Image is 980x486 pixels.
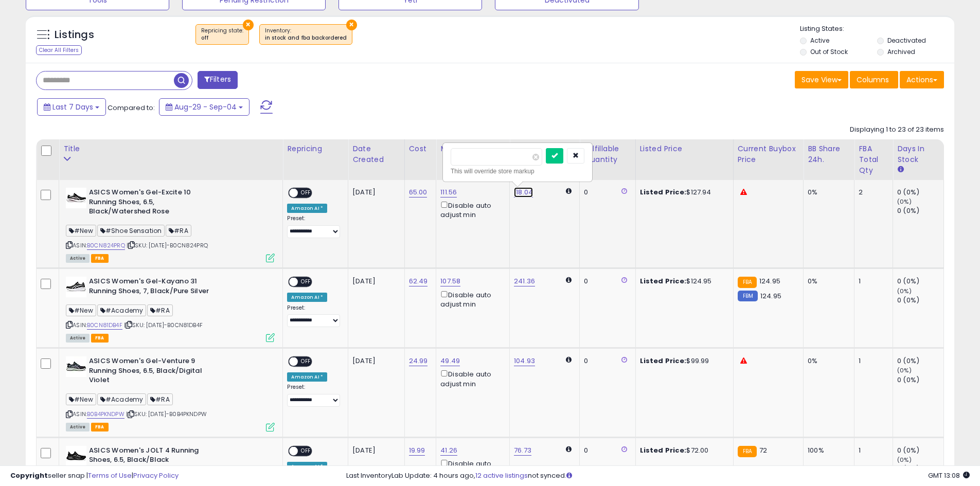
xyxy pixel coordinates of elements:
span: #New [66,393,96,405]
a: 62.49 [409,276,428,286]
span: All listings currently available for purchase on Amazon [66,334,90,343]
button: × [243,20,254,30]
small: (0%) [897,197,912,206]
div: Amazon AI * [287,204,327,213]
button: Last 7 Days [37,98,106,116]
span: 72 [759,445,767,455]
div: 100% [808,446,846,455]
a: B0CN81DB4F [87,321,122,330]
div: ASIN: [66,188,275,261]
div: $124.95 [640,277,725,286]
label: Active [810,36,829,45]
span: 124.95 [759,276,780,286]
div: [DATE] [352,188,394,197]
span: OFF [298,189,315,197]
button: Aug-29 - Sep-04 [159,98,250,116]
div: Date Created [352,143,400,165]
img: 41n56f++wdL._SL40_.jpg [66,356,86,377]
small: FBA [738,446,757,457]
div: Amazon AI * [287,293,327,302]
div: Preset: [287,304,340,328]
div: ASIN: [66,277,275,341]
a: B0B4PKNDPW [87,410,124,419]
span: OFF [298,357,315,366]
span: Compared to: [108,103,155,113]
span: 124.95 [760,291,781,301]
span: #RA [147,304,173,316]
div: 0% [808,277,846,286]
div: BB Share 24h. [808,143,850,165]
span: #Academy [97,304,146,316]
div: Clear All Filters [36,45,82,55]
div: Days In Stock [897,143,939,165]
div: seller snap | | [10,471,179,481]
a: 111.56 [440,187,457,197]
a: 65.00 [409,187,427,197]
a: 76.73 [514,445,531,456]
div: Preset: [287,215,340,238]
img: 310Mpprjc+L._SL40_.jpg [66,188,86,208]
span: #RA [147,393,173,405]
div: 1 [859,446,885,455]
button: Actions [900,71,944,88]
div: Cost [409,143,432,154]
div: Last InventoryLab Update: 4 hours ago, not synced. [346,471,970,481]
b: ASICS Women's Gel-Kayano 31 Running Shoes, 7, Black/Pure Silver [89,277,214,298]
div: 0% [808,188,846,197]
div: 0 [584,446,627,455]
div: This will override store markup [451,166,584,176]
a: 49.49 [440,356,460,366]
span: Repricing state : [201,27,243,42]
span: #Shoe Sensation [97,225,165,237]
div: 1 [859,356,885,366]
a: 118.04 [514,187,533,197]
div: Current Buybox Price [738,143,799,165]
img: 31oZCxipg0L._SL40_.jpg [66,446,86,466]
span: OFF [298,278,315,286]
a: 19.99 [409,445,425,456]
div: off [201,34,243,42]
span: Last 7 Days [52,102,93,112]
div: 0 (0%) [897,356,943,366]
h5: Listings [55,28,94,42]
a: 41.26 [440,445,457,456]
span: Aug-29 - Sep-04 [174,102,237,112]
span: OFF [298,446,315,455]
b: Listed Price: [640,276,687,286]
span: Inventory : [265,27,347,42]
small: (0%) [897,287,912,295]
div: ASIN: [66,356,275,430]
b: ASICS Women's Gel-Excite 10 Running Shoes, 6.5, Black/Watershed Rose [89,188,214,219]
span: #New [66,225,96,237]
label: Out of Stock [810,47,848,56]
b: Listed Price: [640,356,687,366]
div: Amazon AI * [287,372,327,382]
div: 0 [584,356,627,366]
span: FBA [91,254,109,263]
a: 12 active listings [475,471,528,480]
span: #New [66,304,96,316]
span: #RA [166,225,191,237]
div: Repricing [287,143,344,154]
div: in stock and fba backordered [265,34,347,42]
div: FBA Total Qty [859,143,888,176]
div: Disable auto adjust min [440,289,502,309]
a: Privacy Policy [133,471,179,480]
div: 0 [584,188,627,197]
b: ASICS Women's Gel-Venture 9 Running Shoes, 6.5, Black/Digital Violet [89,356,214,388]
div: [DATE] [352,356,394,366]
div: Min Price [440,143,505,154]
a: 104.93 [514,356,535,366]
div: Disable auto adjust min [440,200,502,220]
div: [DATE] [352,446,394,455]
div: Fulfillable Quantity [584,143,631,165]
span: | SKU: [DATE]-B0CN81DB4F [124,321,203,329]
div: Title [63,143,278,154]
div: 0 (0%) [897,446,943,455]
span: #Academy [97,393,146,405]
button: Filters [198,71,238,89]
div: $127.94 [640,188,725,197]
a: Terms of Use [88,471,132,480]
div: 0% [808,356,846,366]
div: 1 [859,277,885,286]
